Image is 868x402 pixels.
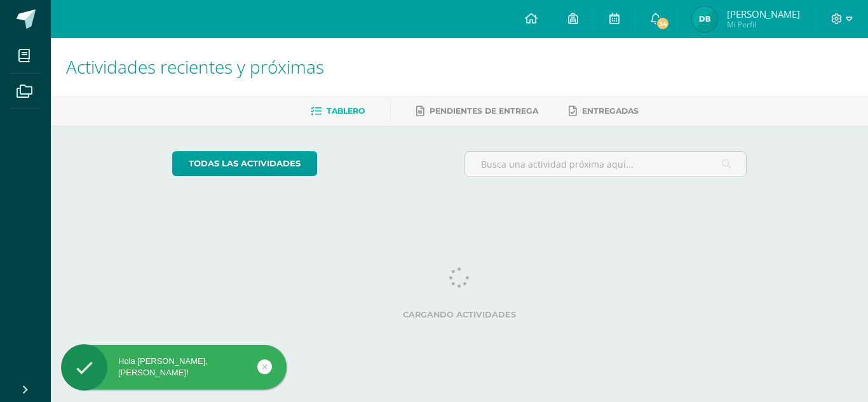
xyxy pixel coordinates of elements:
[61,356,287,379] div: Hola [PERSON_NAME], [PERSON_NAME]!
[430,106,538,116] span: Pendientes de entrega
[692,6,717,32] img: 5963509567e1e11a9666d8027a22309f.png
[727,8,800,20] span: [PERSON_NAME]
[582,106,639,116] span: Entregadas
[569,101,639,121] a: Entregadas
[416,101,538,121] a: Pendientes de entrega
[465,152,747,177] input: Busca una actividad próxima aquí...
[656,17,670,30] span: 34
[311,101,365,121] a: Tablero
[172,151,317,176] a: todas las Actividades
[327,106,365,116] span: Tablero
[727,19,800,30] span: Mi Perfil
[66,55,324,79] span: Actividades recientes y próximas
[172,310,747,319] label: Cargando actividades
